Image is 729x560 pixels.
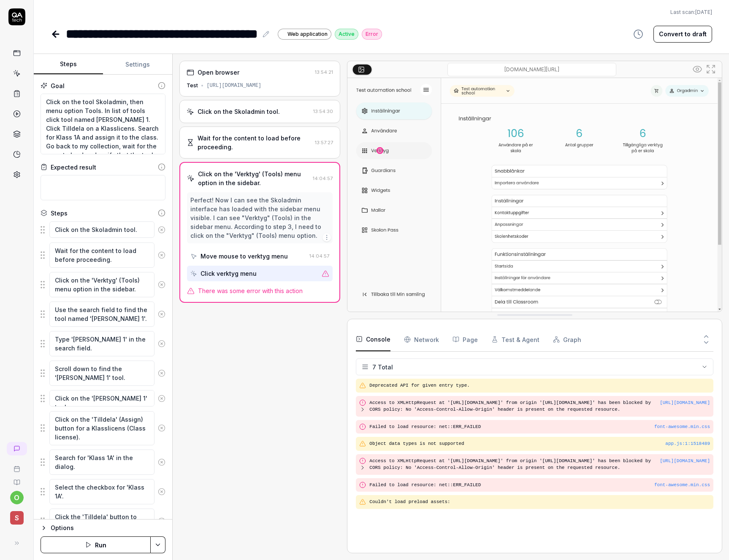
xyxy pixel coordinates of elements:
time: 14:04:57 [309,253,329,259]
span: Last scan: [670,8,712,16]
button: Remove step [154,454,169,471]
button: Remove step [154,276,169,293]
div: Active [335,29,358,40]
time: 13:54:30 [313,108,333,114]
button: Graph [553,328,581,351]
button: o [10,491,24,504]
div: Suggestions [41,221,165,239]
time: 14:04:57 [313,175,333,181]
div: Expected result [51,163,96,172]
button: Remove step [154,365,169,382]
div: Suggestions [41,360,165,386]
a: Book a call with us [3,459,30,472]
div: Click verktyg menu [201,269,257,278]
button: Remove step [154,420,169,436]
button: Test & Agent [491,328,539,351]
button: Run [41,536,151,553]
button: Last scan:[DATE] [670,8,712,16]
span: There was some error with this action [198,286,303,295]
time: 13:57:27 [315,140,333,145]
div: Suggestions [41,508,165,534]
button: Remove step [154,335,169,352]
button: Remove step [154,390,169,407]
span: Web application [287,30,328,38]
button: Show all interative elements [691,62,704,76]
div: Suggestions [41,272,165,298]
div: Wait for the content to load before proceeding. [198,134,312,151]
pre: Couldn't load preload assets: [369,498,710,506]
div: app.js : 1 : 1518489 [665,440,710,447]
pre: Deprecated API for given entry type. [369,382,710,389]
div: Click on the 'Verktyg' (Tools) menu option in the sidebar. [198,170,309,187]
button: Network [404,328,439,351]
button: Settings [103,54,172,75]
pre: Access to XMLHttpRequest at '[URL][DOMAIN_NAME]' from origin '[URL][DOMAIN_NAME]' has been blocke... [369,458,660,471]
div: Open browser [198,68,239,77]
button: Console [356,328,390,351]
div: Suggestions [41,242,165,268]
button: [URL][DOMAIN_NAME] [660,399,710,407]
button: Remove step [154,483,169,500]
span: S [10,511,24,525]
button: Remove step [154,513,169,530]
img: Screenshot [347,78,722,312]
div: [URL][DOMAIN_NAME] [206,82,261,89]
pre: Access to XMLHttpRequest at '[URL][DOMAIN_NAME]' from origin '[URL][DOMAIN_NAME]' has been blocke... [369,399,660,413]
button: app.js:1:1518489 [665,440,710,447]
div: Suggestions [41,390,165,407]
div: Error [362,29,382,40]
button: Click verktyg menu [187,266,333,281]
a: Web application [278,28,331,40]
button: font-awesome.min.css [654,482,710,489]
div: Options [51,523,165,533]
div: Suggestions [41,301,165,327]
button: Options [41,523,165,533]
button: Move mouse to verktyg menu14:04:57 [187,248,333,264]
button: Convert to draft [653,26,712,43]
pre: Failed to load resource: net::ERR_FAILED [369,423,710,431]
button: Remove step [154,306,169,323]
time: [DATE] [695,9,712,15]
div: Suggestions [41,331,165,357]
button: Remove step [154,221,169,238]
button: Remove step [154,247,169,264]
button: Page [453,328,478,351]
pre: Failed to load resource: net::ERR_FAILED [369,482,710,489]
div: Test [187,82,198,89]
div: Steps [51,209,68,218]
div: Perfect! Now I can see the Skoladmin interface has loaded with the sidebar menu visible. I can se... [190,196,329,240]
button: font-awesome.min.css [654,423,710,431]
button: View version history [628,26,648,43]
div: Goal [51,81,65,90]
button: [URL][DOMAIN_NAME] [660,458,710,465]
button: Open in full screen [704,62,718,76]
div: Suggestions [41,479,165,505]
time: 13:54:21 [315,69,333,75]
div: Move mouse to verktyg menu [201,252,288,261]
pre: Object data types is not supported [369,440,710,447]
a: New conversation [7,442,27,455]
div: Suggestions [41,411,165,446]
button: S [3,504,30,526]
div: Click on the Skoladmin tool. [198,107,280,116]
a: Documentation [3,472,30,486]
div: Suggestions [41,449,165,475]
button: Steps [34,54,103,75]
